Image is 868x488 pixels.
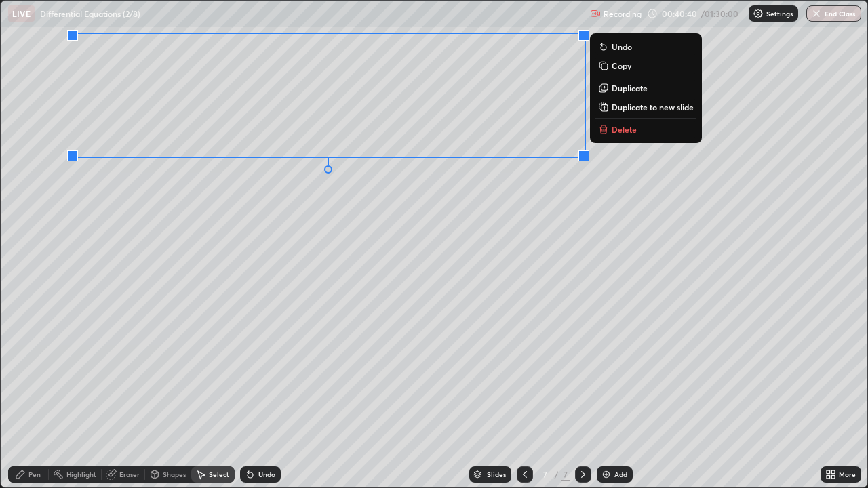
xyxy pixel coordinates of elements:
p: Settings [766,10,793,17]
p: LIVE [12,8,31,19]
div: Add [614,471,627,478]
p: Duplicate to new slide [612,102,694,113]
p: Recording [604,9,642,19]
div: Eraser [119,471,140,478]
div: More [839,471,856,478]
button: Delete [595,121,696,138]
p: Copy [612,60,631,71]
div: Pen [28,471,41,478]
img: recording.375f2c34.svg [590,8,601,19]
button: End Class [806,5,861,22]
div: / [555,470,559,479]
button: Duplicate [595,80,696,96]
button: Undo [595,39,696,55]
div: 7 [538,470,552,479]
button: Duplicate to new slide [595,99,696,115]
p: Duplicate [612,83,648,94]
img: end-class-cross [811,8,822,19]
div: Shapes [163,471,186,478]
div: 7 [561,468,570,481]
button: Copy [595,58,696,74]
p: Differential Equations (2/8) [40,8,140,19]
div: Select [209,471,229,478]
div: Slides [487,471,506,478]
div: Highlight [66,471,96,478]
img: class-settings-icons [753,8,764,19]
div: Undo [258,471,275,478]
p: Delete [612,124,637,135]
img: add-slide-button [601,469,612,480]
p: Undo [612,41,632,52]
